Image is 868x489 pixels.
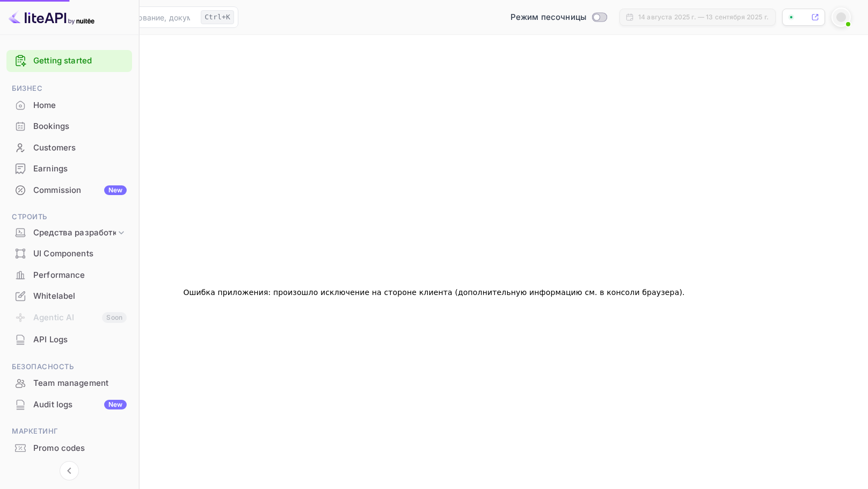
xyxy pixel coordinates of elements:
[638,13,769,21] ya-tr-span: 14 августа 2025 г. — 13 сентября 2025 г.
[6,224,132,242] div: Средства разработки
[6,373,132,393] a: Team management
[6,243,132,263] a: UI Components
[33,55,127,67] a: Getting started
[33,269,127,282] div: Performance
[6,138,132,159] div: Customers
[33,442,127,455] div: Promo codes
[33,334,127,346] div: API Logs
[33,163,127,175] div: Earnings
[12,212,47,221] ya-tr-span: Строить
[33,290,127,303] div: Whitelabel
[6,265,132,286] div: Performance
[6,329,132,349] a: API Logs
[6,286,132,306] a: Whitelabel
[205,13,230,21] ya-tr-span: Ctrl+K
[33,120,127,133] div: Bookings
[33,399,127,411] div: Audit logs
[6,180,132,200] a: CommissionNew
[6,373,132,394] div: Team management
[6,138,132,157] a: Customers
[506,11,611,24] div: Переключиться в производственный режим
[33,184,127,197] div: Commission
[6,243,132,264] div: UI Components
[183,288,682,297] ya-tr-span: Ошибка приложения: произошло исключение на стороне клиента (дополнительную информацию см. в консо...
[6,394,132,415] div: Audit logsNew
[12,362,74,371] ya-tr-span: Безопасность
[6,438,132,458] a: Promo codes
[104,185,127,195] div: New
[6,438,132,459] div: Promo codes
[6,286,132,307] div: Whitelabel
[510,12,586,22] ya-tr-span: Режим песочницы
[12,427,59,435] ya-tr-span: Маркетинг
[6,116,132,137] div: Bookings
[12,84,42,92] ya-tr-span: Бизнес
[6,329,132,350] div: API Logs
[33,377,127,390] div: Team management
[6,50,132,72] div: Getting started
[6,116,132,136] a: Bookings
[682,288,685,297] ya-tr-span: .
[6,159,132,178] a: Earnings
[104,400,127,409] div: New
[33,227,122,239] ya-tr-span: Средства разработки
[6,95,132,116] div: Home
[33,99,127,112] div: Home
[33,248,127,260] div: UI Components
[6,394,132,414] a: Audit logsNew
[6,180,132,201] div: CommissionNew
[6,159,132,179] div: Earnings
[33,142,127,154] div: Customers
[6,265,132,285] a: Performance
[9,9,94,26] img: Логотип LiteAPI
[6,95,132,115] a: Home
[60,461,79,480] button: Свернуть навигацию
